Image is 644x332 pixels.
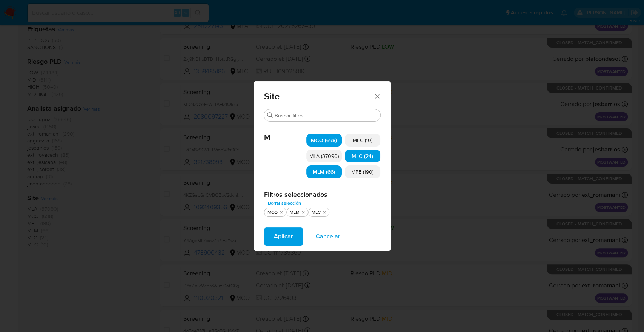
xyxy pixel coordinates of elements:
[267,112,273,118] button: Buscar
[373,93,380,99] button: Cerrar
[309,152,339,160] span: MLA (37090)
[278,209,284,215] button: quitar MCO
[352,152,373,160] span: MLC (24)
[275,112,377,119] input: Buscar filtro
[274,228,293,245] span: Aplicar
[321,209,327,215] button: quitar MLC
[351,168,373,176] span: MPE (190)
[345,134,380,147] div: MEC (10)
[313,168,335,176] span: MLM (66)
[268,199,301,207] span: Borrar selección
[264,190,380,199] h2: Filtros seleccionados
[264,92,374,101] span: Site
[353,136,372,144] span: MEC (10)
[306,150,342,162] div: MLA (37090)
[300,209,306,215] button: quitar MLM
[264,199,305,208] button: Borrar selección
[306,165,342,178] div: MLM (66)
[311,136,337,144] span: MCO (698)
[264,122,306,142] span: M
[306,134,342,147] div: MCO (698)
[306,227,350,246] button: Cancelar
[345,150,380,162] div: MLC (24)
[310,209,322,216] div: MLC
[345,165,380,178] div: MPE (190)
[316,228,340,245] span: Cancelar
[266,209,279,216] div: MCO
[264,227,303,246] button: Aplicar
[288,209,301,216] div: MLM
